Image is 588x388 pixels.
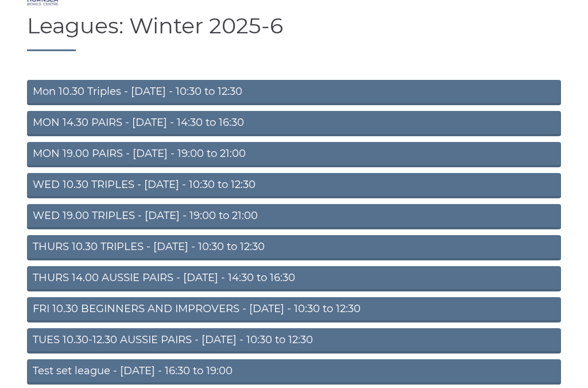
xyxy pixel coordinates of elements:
[27,205,561,230] a: WED 19.00 TRIPLES - [DATE] - 19:00 to 21:00
[27,14,561,52] h1: Leagues: Winter 2025-6
[27,267,561,292] a: THURS 14.00 AUSSIE PAIRS - [DATE] - 14:30 to 16:30
[27,236,561,261] a: THURS 10.30 TRIPLES - [DATE] - 10:30 to 12:30
[27,329,561,354] a: TUES 10.30-12.30 AUSSIE PAIRS - [DATE] - 10:30 to 12:30
[27,143,561,168] a: MON 19.00 PAIRS - [DATE] - 19:00 to 21:00
[27,80,561,106] a: Mon 10.30 Triples - [DATE] - 10:30 to 12:30
[27,298,561,323] a: FRI 10.30 BEGINNERS AND IMPROVERS - [DATE] - 10:30 to 12:30
[27,112,561,137] a: MON 14.30 PAIRS - [DATE] - 14:30 to 16:30
[27,360,561,385] a: Test set league - [DATE] - 16:30 to 19:00
[27,174,561,199] a: WED 10.30 TRIPLES - [DATE] - 10:30 to 12:30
